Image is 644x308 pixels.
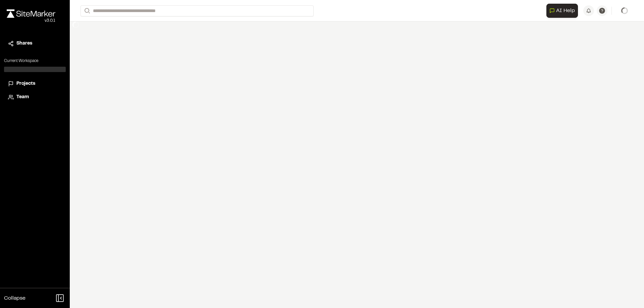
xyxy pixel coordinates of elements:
[8,40,62,47] a: Shares
[546,4,581,18] div: Open AI Assistant
[556,7,575,15] span: AI Help
[546,4,578,18] button: Open AI Assistant
[16,94,29,101] span: Team
[80,5,93,16] button: Search
[4,294,25,302] span: Collapse
[4,58,66,64] p: Current Workspace
[16,80,35,87] span: Projects
[8,80,62,87] a: Projects
[7,18,55,24] div: Oh geez...please don't...
[7,9,55,18] img: rebrand.png
[8,94,62,101] a: Team
[16,40,32,47] span: Shares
